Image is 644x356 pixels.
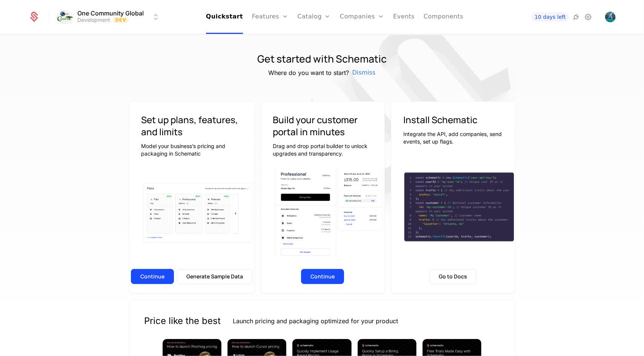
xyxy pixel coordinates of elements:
span: Dev [113,17,129,23]
h1: Get started with Schematic [257,53,387,65]
button: Continue [301,269,344,284]
button: Select environment [58,9,160,25]
a: Integrations [572,12,581,21]
p: Integrate the API, add companies, send events, set up flags. [403,130,503,145]
h3: Set up plans, features, and limits [141,114,242,138]
img: Ashutosh Mishra [605,12,616,22]
div: Development [77,16,110,24]
img: Schematic integration code [403,172,515,243]
a: Settings [584,12,593,21]
a: 10 days left [532,12,569,21]
img: One Community Global [55,8,74,26]
button: Generate Sample Data [177,269,252,284]
h3: Install Schematic [403,114,503,126]
button: Continue [131,269,174,284]
button: Open user button [605,12,616,22]
p: Model your business’s pricing and packaging in Schematic [141,142,242,157]
button: Go to Docs [429,269,476,284]
img: Component view [273,165,385,262]
p: Drag and drop portal builder to unlock upgrades and transparency. [273,142,373,157]
span: One Community Global [77,10,144,16]
img: Plan cards [141,182,254,244]
h3: Build your customer portal in minutes [273,114,373,138]
span: Dismiss [352,68,376,77]
h5: Where do you want to start? [269,68,349,77]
